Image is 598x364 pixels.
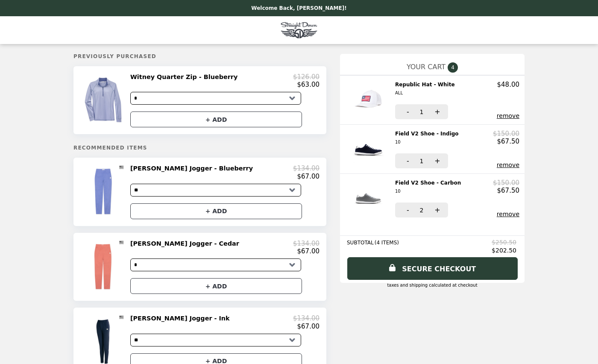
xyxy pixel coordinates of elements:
p: $67.00 [297,247,320,255]
h2: Republic Hat - White [395,81,458,97]
p: $134.00 [293,164,320,172]
img: Mavis Jogger - Blueberry [82,164,127,219]
h2: Witney Quarter Zip - Blueberry [130,73,241,81]
p: $150.00 [493,179,519,187]
span: 1 [420,109,424,115]
h2: [PERSON_NAME] Jogger - Cedar [130,240,243,247]
p: $150.00 [493,130,519,138]
p: $67.50 [497,187,520,194]
span: $202.50 [492,247,518,254]
p: $67.50 [497,138,520,145]
div: ALL [395,89,455,97]
p: $63.00 [297,81,320,88]
button: + [425,203,448,217]
h2: Field V2 Shoe - Carbon [395,179,464,196]
select: Select a product variant [130,184,301,197]
span: 2 [420,207,424,214]
h2: [PERSON_NAME] Jogger - Blueberry [130,164,256,172]
select: Select a product variant [130,258,301,271]
button: - [395,104,419,119]
h5: Recommended Items [73,145,326,151]
p: $67.00 [297,173,320,180]
button: + ADD [130,203,302,219]
img: Field V2 Shoe - Carbon [353,179,386,217]
img: Witney Quarter Zip - Blueberry [82,73,127,127]
div: Taxes and Shipping calculated at checkout [347,283,518,288]
img: Republic Hat - White [353,81,386,119]
img: Mavis Jogger - Cedar [82,240,127,294]
button: - [395,203,419,217]
h2: [PERSON_NAME] Jogger - Ink [130,314,233,322]
button: + ADD [130,278,302,294]
select: Select a product variant [130,334,301,346]
div: 10 [395,188,461,195]
span: 4 [448,62,458,73]
p: $126.00 [293,73,320,81]
h2: Field V2 Shoe - Indigo [395,130,462,147]
span: SUBTOTAL [347,240,375,246]
p: Welcome Back, [PERSON_NAME]! [251,5,346,11]
img: Brand Logo [278,21,320,39]
button: remove [497,112,519,119]
span: $250.50 [492,239,518,246]
p: $48.00 [497,81,520,88]
select: Select a product variant [130,92,301,105]
button: remove [497,161,519,168]
button: + ADD [130,112,302,127]
button: - [395,153,419,168]
span: ( 4 ITEMS ) [375,240,399,246]
a: SECURE CHECKOUT [347,257,518,280]
span: YOUR CART [407,63,446,71]
div: 10 [395,138,459,146]
img: Field V2 Shoe - Indigo [353,130,386,168]
span: 1 [420,158,424,164]
p: $134.00 [293,314,320,322]
p: $67.00 [297,323,320,330]
button: + [425,104,448,119]
button: remove [497,211,519,217]
h5: Previously Purchased [73,53,326,59]
p: $134.00 [293,240,320,247]
button: + [425,153,448,168]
